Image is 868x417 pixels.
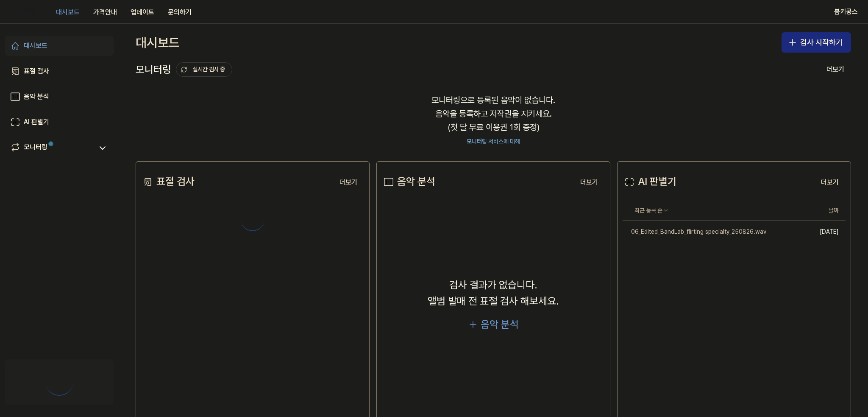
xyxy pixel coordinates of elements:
div: 음악 분석 [382,174,435,190]
button: 음악 분석 [468,316,519,333]
td: [DATE] [796,221,846,243]
div: 06_Edited_BandLab_flirting specialty_250826.wav [623,228,766,236]
a: 06_Edited_BandLab_flirting specialty_250826.wav [623,221,796,243]
button: 문의하기 [161,4,198,21]
button: 업데이트 [124,4,161,21]
div: 대시보드 [136,32,180,53]
button: 더보기 [573,174,605,191]
div: 검사 결과가 없습니다. 앨범 발매 전 표절 검사 해보세요. [428,277,559,310]
button: 검사 시작하기 [782,32,851,53]
a: 더보기 [573,173,605,191]
div: 음악 분석 [481,316,519,333]
div: 음악 분석 [24,92,49,102]
button: 실시간 검사 중 [176,62,232,77]
a: 모니터링 [10,142,93,154]
div: AI 판별기 [623,174,676,190]
a: 음악 분석 [5,87,114,107]
a: 업데이트 [124,0,161,24]
button: 더보기 [820,61,851,78]
div: 표절 검사 [24,66,49,76]
th: 날짜 [796,201,846,221]
a: AI 판별기 [5,112,114,132]
div: 대시보드 [24,41,47,51]
button: 붐키콩스 [834,7,858,17]
button: 더보기 [814,174,846,191]
a: 표절 검사 [5,61,114,81]
div: 모니터링 [24,142,47,154]
div: AI 판별기 [24,117,49,127]
div: 표절 검사 [141,174,195,190]
a: 대시보드 [5,36,114,56]
button: 가격안내 [86,4,124,21]
a: 더보기 [333,173,364,191]
a: 더보기 [814,173,846,191]
button: 대시보드 [49,4,86,21]
div: 모니터링으로 등록된 음악이 없습니다. 음악을 등록하고 저작권을 지키세요. (첫 달 무료 이용권 1회 증정) [136,83,851,156]
button: 더보기 [333,174,364,191]
a: 모니터링 서비스에 대해 [467,137,520,146]
div: 모니터링 [136,62,232,78]
img: logo [10,8,41,15]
